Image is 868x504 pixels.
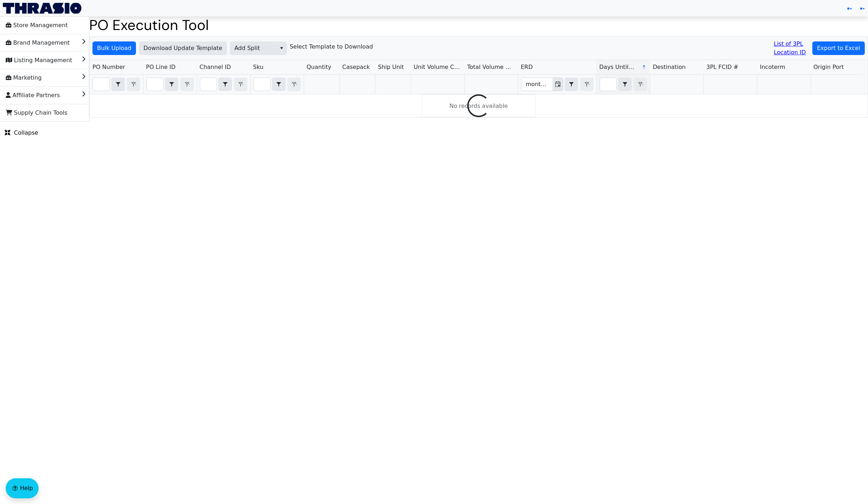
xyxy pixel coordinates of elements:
[518,75,596,94] th: Filter
[165,78,178,91] span: Choose Operator
[5,129,38,137] span: Collapse
[552,78,563,91] button: Toggle calendar
[234,44,272,53] span: Add Split
[253,63,263,71] span: Sku
[565,78,578,91] span: Choose Operator
[139,41,227,55] button: Download Update Template
[600,78,616,91] input: Filter
[813,63,844,71] span: Origin Port
[200,78,217,91] input: Filter
[414,63,461,71] span: Unit Volume CBM
[97,44,131,53] span: Bulk Upload
[20,484,33,493] span: Help
[197,75,250,94] th: Filter
[817,44,860,53] span: Export to Excel
[254,78,270,91] input: Filter
[272,78,285,91] button: select
[250,75,304,94] th: Filter
[6,72,42,84] span: Marketing
[378,63,404,71] span: Ship Unit
[618,78,632,91] span: Choose Operator
[812,41,865,55] button: Export to Excel
[653,63,686,71] span: Destination
[342,63,370,71] span: Casepack
[165,78,178,91] button: select
[143,44,222,53] span: Download Update Template
[219,78,232,91] button: select
[92,41,136,55] button: Bulk Upload
[467,63,515,71] span: Total Volume CBM
[6,107,67,119] span: Supply Chain Tools
[147,78,163,91] input: Filter
[92,63,125,71] span: PO Number
[6,20,68,31] span: Store Management
[290,43,373,50] h6: Select Template to Download
[146,63,176,71] span: PO Line ID
[706,63,738,71] span: 3PL FCID #
[3,3,81,14] img: Thrasio Logo
[760,63,785,71] span: Incoterm
[6,90,60,101] span: Affiliate Partners
[200,63,231,71] span: Channel ID
[6,478,39,498] button: Help floatingactionbutton
[774,40,809,57] a: List of 3PL Location ID
[89,16,868,34] h1: PO Execution Tool
[143,75,197,94] th: Filter
[521,78,552,91] input: Filter
[599,63,636,71] span: Days Until ERD
[6,55,72,66] span: Listing Management
[93,78,110,91] input: Filter
[90,75,143,94] th: Filter
[111,78,125,91] span: Choose Operator
[218,78,232,91] span: Choose Operator
[6,37,70,49] span: Brand Management
[521,63,533,71] span: ERD
[596,75,650,94] th: Filter
[565,78,578,91] button: select
[112,78,125,91] button: select
[272,78,286,91] span: Choose Operator
[276,42,287,55] button: select
[619,78,631,91] button: select
[307,63,331,71] span: Quantity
